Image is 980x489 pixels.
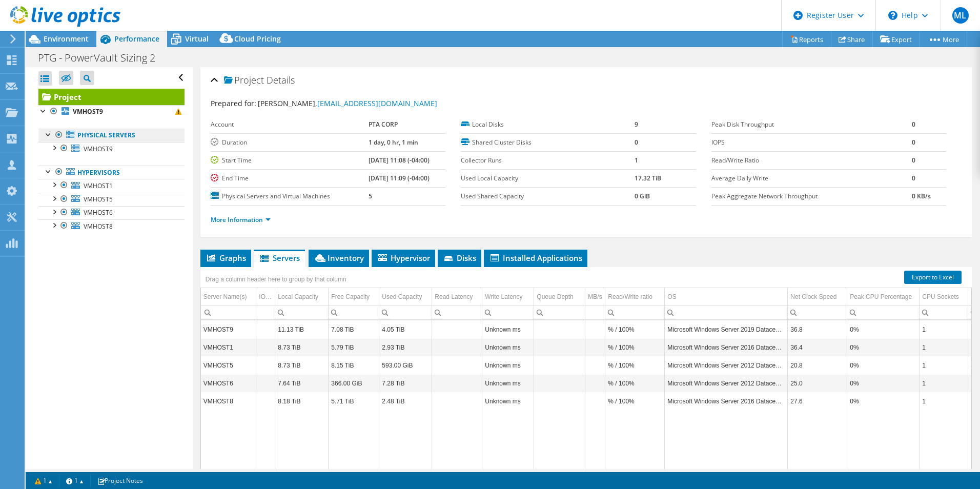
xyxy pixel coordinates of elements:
[377,253,430,263] span: Hypervisor
[443,253,476,263] span: Disks
[711,119,912,130] label: Peak Disk Throughput
[482,305,534,319] td: Column Write Latency, Filter cell
[201,288,256,306] td: Server Name(s) Column
[461,191,635,201] label: Used Shared Capacity
[461,155,635,166] label: Collector Runs
[329,338,379,356] td: Column Free Capacity, Value 5.79 TiB
[379,374,432,392] td: Column Used Capacity, Value 7.28 TiB
[84,195,113,203] span: VMHOST5
[847,338,920,356] td: Column Peak CPU Percentage, Value 0%
[435,291,473,303] div: Read Latency
[432,356,482,374] td: Column Read Latency, Value
[256,320,275,338] td: Column IOPS, Value
[382,291,422,303] div: Used Capacity
[329,392,379,410] td: Column Free Capacity, Value 5.71 TiB
[482,392,534,410] td: Column Write Latency, Value Unknown ms
[665,288,788,306] td: OS Column
[788,374,847,392] td: Column Net Clock Speed, Value 25.0
[379,320,432,338] td: Column Used Capacity, Value 4.05 TiB
[84,145,113,153] span: VMHOST9
[667,291,676,303] div: OS
[211,215,271,224] a: More Information
[432,305,482,319] td: Column Read Latency, Filter cell
[211,191,369,201] label: Physical Servers and Virtual Machines
[920,356,968,374] td: Column CPU Sockets, Value 1
[585,320,605,338] td: Column MB/s, Value
[847,356,920,374] td: Column Peak CPU Percentage, Value 0%
[256,305,275,319] td: Column IOPS, Filter cell
[665,320,788,338] td: Column OS, Value Microsoft Windows Server 2019 Datacenter
[605,356,665,374] td: Column Read/Write ratio, Value % / 100%
[38,105,185,118] a: VMHOST9
[482,374,534,392] td: Column Write Latency, Value Unknown ms
[379,305,432,319] td: Column Used Capacity, Filter cell
[369,174,430,182] b: [DATE] 11:09 (-04:00)
[267,74,295,86] span: Details
[665,392,788,410] td: Column OS, Value Microsoft Windows Server 2016 Datacenter
[585,356,605,374] td: Column MB/s, Value
[788,305,847,319] td: Column Net Clock Speed, Filter cell
[84,181,113,190] span: VMHOST1
[432,392,482,410] td: Column Read Latency, Value
[379,338,432,356] td: Column Used Capacity, Value 2.93 TiB
[920,288,968,306] td: CPU Sockets Column
[922,291,958,303] div: CPU Sockets
[211,137,369,148] label: Duration
[635,120,638,129] b: 9
[920,374,968,392] td: Column CPU Sockets, Value 1
[211,173,369,184] label: End Time
[912,192,931,200] b: 0 KB/s
[847,392,920,410] td: Column Peak CPU Percentage, Value 0%
[275,305,329,319] td: Column Local Capacity, Filter cell
[369,138,418,147] b: 1 day, 0 hr, 1 min
[904,271,962,284] a: Export to Excel
[275,356,329,374] td: Column Local Capacity, Value 8.73 TiB
[329,356,379,374] td: Column Free Capacity, Value 8.15 TiB
[952,7,969,24] span: ML
[200,267,972,485] div: Data grid
[585,288,605,306] td: MB/s Column
[665,356,788,374] td: Column OS, Value Microsoft Windows Server 2012 Datacenter
[461,119,635,130] label: Local Disks
[90,474,150,487] a: Project Notes
[432,288,482,306] td: Read Latency Column
[489,253,582,263] span: Installed Applications
[432,320,482,338] td: Column Read Latency, Value
[38,219,185,233] a: VMHOST8
[275,338,329,356] td: Column Local Capacity, Value 8.73 TiB
[38,206,185,219] a: VMHOST6
[201,392,256,410] td: Column Server Name(s), Value VMHOST8
[379,288,432,306] td: Used Capacity Column
[920,31,967,47] a: More
[711,173,912,184] label: Average Daily Write
[84,208,113,217] span: VMHOST6
[635,192,650,200] b: 0 GiB
[711,155,912,166] label: Read/Write Ratio
[788,356,847,374] td: Column Net Clock Speed, Value 20.8
[256,356,275,374] td: Column IOPS, Value
[850,291,912,303] div: Peak CPU Percentage
[256,338,275,356] td: Column IOPS, Value
[275,288,329,306] td: Local Capacity Column
[256,392,275,410] td: Column IOPS, Value
[369,192,372,200] b: 5
[605,392,665,410] td: Column Read/Write ratio, Value % / 100%
[211,155,369,166] label: Start Time
[461,173,635,184] label: Used Local Capacity
[920,320,968,338] td: Column CPU Sockets, Value 1
[605,305,665,319] td: Column Read/Write ratio, Filter cell
[379,392,432,410] td: Column Used Capacity, Value 2.48 TiB
[847,288,920,306] td: Peak CPU Percentage Column
[605,320,665,338] td: Column Read/Write ratio, Value % / 100%
[59,474,91,487] a: 1
[537,291,573,303] div: Queue Depth
[888,11,897,20] svg: \n
[33,52,171,64] h1: PTG - PowerVault Sizing 2
[585,305,605,319] td: Column MB/s, Filter cell
[847,305,920,319] td: Column Peak CPU Percentage, Filter cell
[275,374,329,392] td: Column Local Capacity, Value 7.64 TiB
[534,288,585,306] td: Queue Depth Column
[847,374,920,392] td: Column Peak CPU Percentage, Value 0%
[275,392,329,410] td: Column Local Capacity, Value 8.18 TiB
[234,34,281,44] span: Cloud Pricing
